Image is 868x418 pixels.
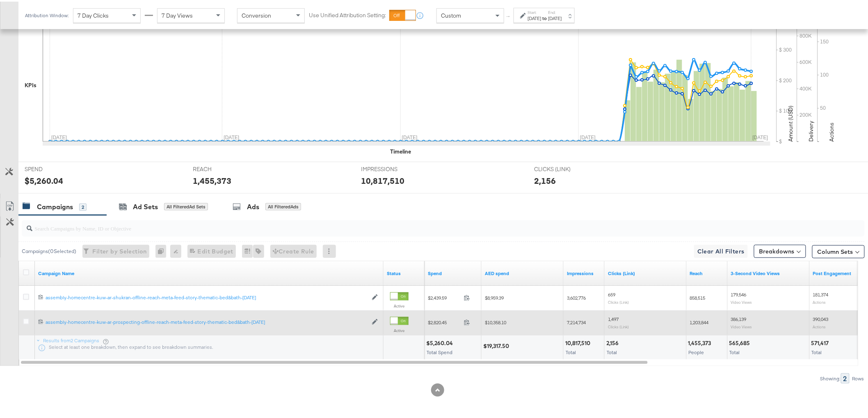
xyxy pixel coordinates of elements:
span: $10,358.10 [485,318,506,324]
div: $19,317.50 [483,341,512,348]
div: 10,817,510 [565,338,593,346]
a: Your campaign name. [38,269,380,275]
label: Use Unified Attribution Setting: [309,10,386,18]
span: Conversion [242,10,271,18]
span: Custom [441,10,461,18]
span: 659 [608,290,615,296]
span: 1,497 [608,314,619,321]
span: 7,214,734 [567,318,586,324]
div: 1,455,373 [688,338,714,346]
div: $5,260.04 [25,173,63,185]
div: 571,417 [811,338,831,346]
span: SPEND [25,164,86,172]
div: Timeline [390,146,411,154]
a: assembly-homecentre-kuw-ar-prospecting-offline-reach-meta-feed-story-thematic-bed&bath-[DATE] [46,317,368,324]
span: $2,439.59 [428,293,461,299]
div: Rows [852,374,865,380]
span: 7 Day Clicks [78,10,109,18]
div: All Filtered Ad Sets [164,201,208,209]
div: Showing: [820,374,841,380]
a: The number of clicks on links appearing on your ad or Page that direct people to your sites off F... [608,269,683,275]
span: IMPRESSIONS [361,164,423,172]
div: All Filtered Ads [265,201,301,209]
span: 181,374 [813,290,829,296]
button: Breakdowns [754,243,806,256]
span: Clear All Filters [697,245,745,255]
span: 386,139 [731,314,747,321]
div: 1,455,373 [193,173,231,185]
span: 858,515 [690,293,706,299]
div: 0 [155,243,170,256]
div: 2 [841,372,850,382]
div: Campaigns [37,201,73,210]
span: $8,959.39 [485,293,504,299]
sub: Video Views [731,298,752,303]
strong: to [541,14,548,20]
sub: Actions [813,323,826,328]
span: Total [566,348,576,354]
text: Delivery [808,119,815,140]
div: $5,260.04 [426,338,455,346]
a: assembly-homecentre-kuw-ar-shukran-offline-reach-meta-feed-story-thematic-bed&bath-[DATE] [46,293,368,300]
span: 7 Day Views [162,10,193,18]
text: Actions [828,121,836,140]
label: Active [390,302,409,307]
span: 390,043 [813,314,829,321]
sub: Actions [813,298,826,303]
span: CLICKS (LINK) [534,164,596,172]
label: Active [390,326,409,332]
span: 3,602,776 [567,293,586,299]
div: 10,817,510 [361,173,404,185]
div: assembly-homecentre-kuw-ar-prospecting-offline-reach-meta-feed-story-thematic-bed&bath-[DATE] [46,317,368,324]
div: 2,156 [606,338,621,346]
div: Ads [247,201,259,210]
label: End: [548,8,562,14]
sub: Video Views [731,323,752,328]
div: [DATE] [528,14,541,20]
input: Search Campaigns by Name, ID or Objective [32,215,787,231]
button: Clear All Filters [694,243,748,256]
a: The number of times your ad was served. On mobile apps an ad is counted as served the first time ... [567,269,601,275]
a: 3.6725 [485,269,560,275]
span: ↑ [505,14,513,17]
span: Total [812,348,822,354]
a: The total amount spent to date. [428,269,478,275]
div: 565,685 [729,338,753,346]
div: 2 [79,202,87,209]
text: Amount (USD) [787,104,795,140]
span: Total [730,348,740,354]
span: 1,203,844 [690,318,709,324]
span: $2,820.45 [428,318,461,324]
a: The number of times your video was viewed for 3 seconds or more. [731,269,806,275]
div: KPIs [25,80,37,88]
a: Shows the current state of your Ad Campaign. [387,269,421,275]
sub: Clicks (Link) [608,323,629,328]
div: Ad Sets [133,201,158,210]
span: Total Spend [427,348,452,354]
span: Total [607,348,617,354]
label: Start: [528,8,541,14]
sub: Clicks (Link) [608,298,629,303]
div: Attribution Window: [25,11,69,17]
span: 179,546 [731,290,747,296]
span: People [689,348,704,354]
div: 2,156 [534,173,556,185]
a: The number of people your ad was served to. [690,269,724,275]
span: REACH [193,164,254,172]
div: [DATE] [548,14,562,20]
button: Column Sets [812,244,865,257]
div: Campaigns ( 0 Selected) [22,246,76,253]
